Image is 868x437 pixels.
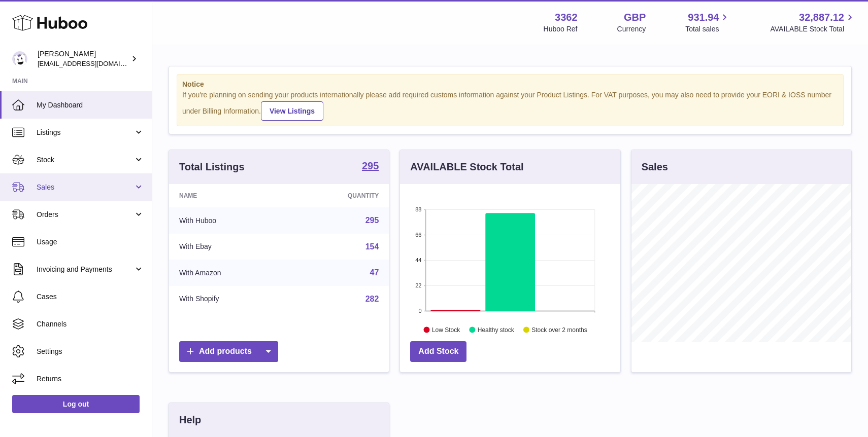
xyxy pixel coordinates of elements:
a: Add products [179,341,278,362]
span: AVAILABLE Stock Total [770,24,856,34]
span: Total sales [685,24,730,34]
span: Orders [37,210,133,220]
th: Name [169,184,289,207]
a: 47 [370,268,379,277]
text: Low Stock [432,326,460,333]
div: If you're planning on sending your products internationally please add required customs informati... [182,90,838,121]
span: Usage [37,237,144,247]
a: Add Stock [410,341,466,362]
span: Stock [37,155,133,165]
td: With Huboo [169,207,289,234]
strong: GBP [624,11,646,24]
div: Currency [617,24,646,34]
span: Invoicing and Payments [37,265,133,274]
text: 44 [416,257,422,263]
a: 295 [365,216,379,225]
a: 931.94 Total sales [685,11,730,34]
img: sales@gamesconnection.co.uk [12,51,27,66]
text: Stock over 2 months [532,326,587,333]
div: Huboo Ref [544,24,578,34]
strong: 295 [362,161,379,171]
a: View Listings [261,101,323,121]
strong: Notice [182,80,838,89]
span: My Dashboard [37,100,144,110]
h3: AVAILABLE Stock Total [410,160,523,174]
td: With Amazon [169,260,289,286]
span: Sales [37,183,133,192]
text: 22 [416,282,422,288]
span: Settings [37,347,144,356]
span: 32,887.12 [799,11,844,24]
a: 154 [365,242,379,251]
td: With Ebay [169,234,289,260]
span: Cases [37,292,144,302]
h3: Total Listings [179,160,245,174]
span: Channels [37,319,144,329]
span: 931.94 [688,11,719,24]
th: Quantity [289,184,389,207]
text: Healthy stock [478,326,515,333]
a: 282 [365,295,379,303]
span: Listings [37,128,133,137]
h3: Help [179,413,201,427]
td: With Shopify [169,286,289,312]
span: Returns [37,374,144,384]
a: 295 [362,161,379,173]
text: 0 [419,308,422,314]
div: [PERSON_NAME] [38,49,129,68]
a: 32,887.12 AVAILABLE Stock Total [770,11,856,34]
h3: Sales [642,160,668,174]
span: [EMAIL_ADDRESS][DOMAIN_NAME] [38,59,149,67]
a: Log out [12,395,140,413]
text: 66 [416,232,422,238]
strong: 3362 [555,11,578,24]
text: 88 [416,206,422,212]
